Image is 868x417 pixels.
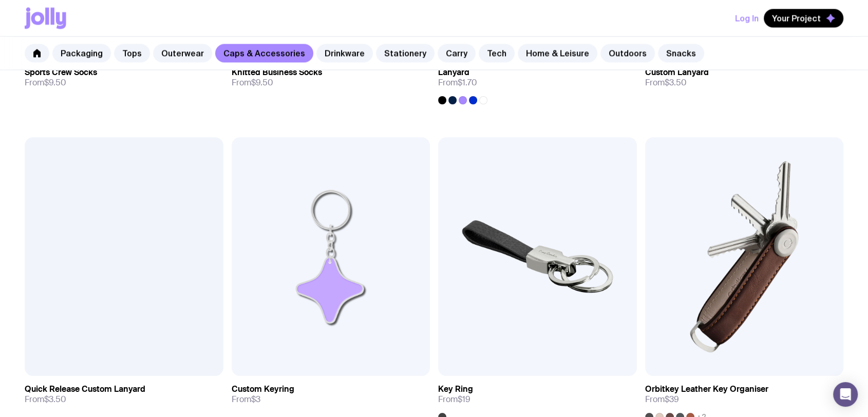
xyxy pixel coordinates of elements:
[232,78,273,88] span: From
[376,44,435,62] a: Stationery
[316,44,373,62] a: Drinkware
[52,44,111,62] a: Packaging
[25,67,97,78] h3: Sports Crew Socks
[232,384,294,394] h3: Custom Keyring
[735,9,759,27] button: Log In
[458,77,477,88] span: $1.70
[251,77,273,88] span: $9.50
[600,44,655,62] a: Outdoors
[458,394,470,405] span: $19
[645,384,768,394] h3: Orbitkey Leather Key Organiser
[25,78,66,88] span: From
[44,77,66,88] span: $9.50
[232,394,260,405] span: From
[833,382,858,407] div: Open Intercom Messenger
[645,394,679,405] span: From
[658,44,704,62] a: Snacks
[438,384,473,394] h3: Key Ring
[153,44,212,62] a: Outerwear
[215,44,313,62] a: Caps & Accessories
[764,9,843,27] button: Your Project
[665,77,687,88] span: $3.50
[438,78,477,88] span: From
[25,394,66,405] span: From
[25,376,223,413] a: Quick Release Custom LanyardFrom$3.50
[645,59,844,96] a: Custom LanyardFrom$3.50
[44,394,66,405] span: $3.50
[645,67,709,78] h3: Custom Lanyard
[25,59,223,96] a: Sports Crew SocksFrom$9.50
[518,44,597,62] a: Home & Leisure
[232,59,430,96] a: Knitted Business SocksFrom$9.50
[251,394,260,405] span: $3
[772,13,821,23] span: Your Project
[232,67,322,78] h3: Knitted Business Socks
[438,44,476,62] a: Carry
[438,394,470,405] span: From
[114,44,150,62] a: Tops
[438,67,469,78] h3: Lanyard
[645,78,687,88] span: From
[479,44,515,62] a: Tech
[232,376,430,413] a: Custom KeyringFrom$3
[665,394,679,405] span: $39
[438,59,637,104] a: LanyardFrom$1.70
[25,384,145,394] h3: Quick Release Custom Lanyard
